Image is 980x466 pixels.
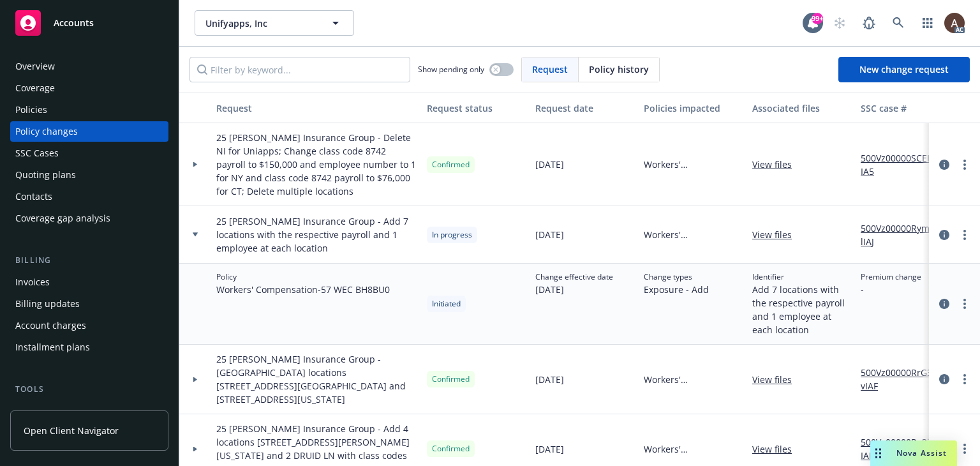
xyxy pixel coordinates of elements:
a: circleInformation [937,296,952,312]
div: Overview [15,56,55,77]
a: circleInformation [937,372,952,387]
a: View files [752,228,802,241]
span: Confirmed [432,373,470,385]
span: Open Client Navigator [24,424,119,437]
div: Toggle Row Expanded [179,264,211,345]
a: Accounts [10,5,168,41]
a: Coverage gap analysis [10,208,168,229]
div: Coverage [15,78,55,98]
div: Policies impacted [644,101,742,115]
span: Workers' Compensation [644,158,742,171]
span: Policy [216,271,390,283]
a: circleInformation [937,227,952,243]
span: Workers' Compensation [644,442,742,456]
span: In progress [432,229,472,241]
div: Request status [427,101,525,115]
div: SSC case # [861,101,946,115]
div: Invoices [15,272,50,292]
span: - [861,283,921,296]
a: Policy changes [10,121,168,142]
button: Request date [530,93,639,123]
span: Add 7 locations with the respective payroll and 1 employee at each location [752,283,850,336]
div: Associated files [752,101,850,115]
span: Exposure - Add [644,283,709,296]
span: 25 [PERSON_NAME] Insurance Group - [GEOGRAPHIC_DATA] locations [STREET_ADDRESS][GEOGRAPHIC_DATA] ... [216,352,417,406]
a: Quoting plans [10,165,168,185]
div: Installment plans [15,337,90,357]
span: Accounts [54,18,94,28]
a: 500Vz00000RrG3vIAF [861,366,946,393]
a: more [957,157,972,172]
a: View files [752,373,802,386]
a: Account charges [10,315,168,336]
span: Workers' Compensation [644,373,742,386]
button: Request [211,93,422,123]
span: Identifier [752,271,850,283]
a: more [957,296,972,312]
a: Coverage [10,78,168,98]
a: more [957,227,972,243]
a: Billing updates [10,294,168,314]
a: 500Vz00000RymGlIAJ [861,222,946,248]
div: Billing updates [15,294,80,314]
span: [DATE] [535,228,564,241]
span: Confirmed [432,159,470,170]
a: Overview [10,56,168,77]
span: Confirmed [432,443,470,455]
div: Request date [535,101,634,115]
span: [DATE] [535,373,564,386]
a: Report a Bug [856,10,882,36]
button: Policies impacted [639,93,747,123]
span: Initiated [432,298,461,310]
a: 500Vz00000Re3j6IAB [861,435,946,462]
span: Workers' Compensation - 57 WEC BH8BU0 [216,283,390,296]
a: more [957,441,972,456]
div: Toggle Row Expanded [179,123,211,206]
span: Policy history [589,63,649,76]
a: New change request [838,57,970,82]
span: Request [532,63,568,76]
a: Invoices [10,272,168,292]
span: Unifyapps, Inc [205,17,316,30]
a: circleInformation [937,157,952,172]
span: 25 [PERSON_NAME] Insurance Group - Add 7 locations with the respective payroll and 1 employee at ... [216,214,417,255]
span: Nova Assist [896,447,947,458]
span: Change effective date [535,271,613,283]
button: Nova Assist [870,440,957,466]
div: Toggle Row Expanded [179,345,211,414]
span: [DATE] [535,283,613,296]
button: Associated files [747,93,856,123]
input: Filter by keyword... [189,57,410,82]
div: Quoting plans [15,165,76,185]
a: Search [886,10,911,36]
div: Billing [10,254,168,267]
span: [DATE] [535,158,564,171]
a: View files [752,158,802,171]
div: Toggle Row Expanded [179,206,211,264]
span: Show pending only [418,64,484,75]
a: 500Vz00000SCEIPIA5 [861,151,946,178]
a: Switch app [915,10,940,36]
span: Workers' Compensation [644,228,742,241]
div: Drag to move [870,440,886,466]
a: Policies [10,100,168,120]
button: SSC case # [856,93,951,123]
div: Policies [15,100,47,120]
span: Change types [644,271,709,283]
div: Request [216,101,417,115]
div: Account charges [15,315,86,336]
a: Contacts [10,186,168,207]
span: 25 [PERSON_NAME] Insurance Group - Delete NI for Uniapps; Change class code 8742 payroll to $150,... [216,131,417,198]
a: Start snowing [827,10,852,36]
div: SSC Cases [15,143,59,163]
div: Policy changes [15,121,78,142]
button: Request status [422,93,530,123]
button: Unifyapps, Inc [195,10,354,36]
div: 99+ [812,13,823,24]
div: Coverage gap analysis [15,208,110,229]
div: Contacts [15,186,52,207]
span: [DATE] [535,442,564,456]
span: New change request [859,63,949,75]
div: Tools [10,383,168,396]
a: more [957,372,972,387]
